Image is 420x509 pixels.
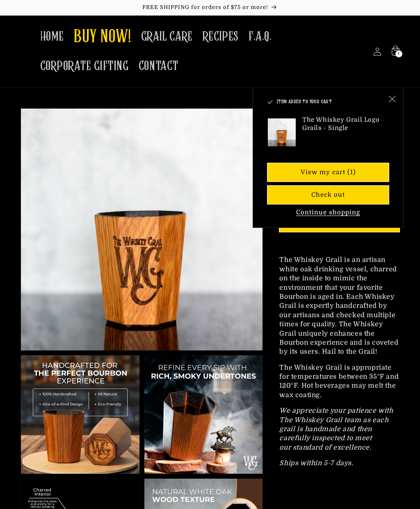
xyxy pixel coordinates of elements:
a: GRAIL CARE [136,24,198,50]
span: GRAIL CARE [141,29,193,45]
a: BUY NOW! [69,21,136,54]
h2: Item added to your cart [267,98,383,106]
div: Item added to your cart [253,88,404,227]
a: View my cart (1) [267,163,389,182]
p: The Whiskey Grail is an artisan white oak drinking vessel, charred on the inside to mimic the env... [279,255,399,356]
span: HOME [40,29,64,45]
a: F.A.Q. [244,24,277,50]
a: CORPORATE GIFTING [35,53,134,79]
a: HOME [35,24,69,50]
span: RECIPES [203,29,239,45]
p: FREE SHIPPING for orders of $75 or more! [8,4,412,11]
em: Ships within 5-7 days. [279,459,353,467]
button: Check out [267,186,389,204]
h3: The Whiskey Grail Logo Grails - Single [302,116,389,132]
span: CONTACT [139,58,179,74]
button: Close [383,90,401,108]
a: RECIPES [198,24,244,50]
span: 1 [398,50,400,57]
span: The Whiskey Grail is appropriate for temperatures between 35°F and 120°F. Hot beverages may melt ... [279,364,399,399]
span: BUY NOW! [74,26,131,49]
em: We appreciate your patience with The Whiskey Grail team as each grail is handmade and then carefu... [279,407,393,451]
a: CONTACT [134,53,184,79]
img: Grail Benefits [21,355,139,474]
img: Grail Benefits [144,355,263,474]
button: Continue shopping [294,208,363,216]
span: CORPORATE GIFTING [40,58,129,74]
span: F.A.Q. [249,29,272,45]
